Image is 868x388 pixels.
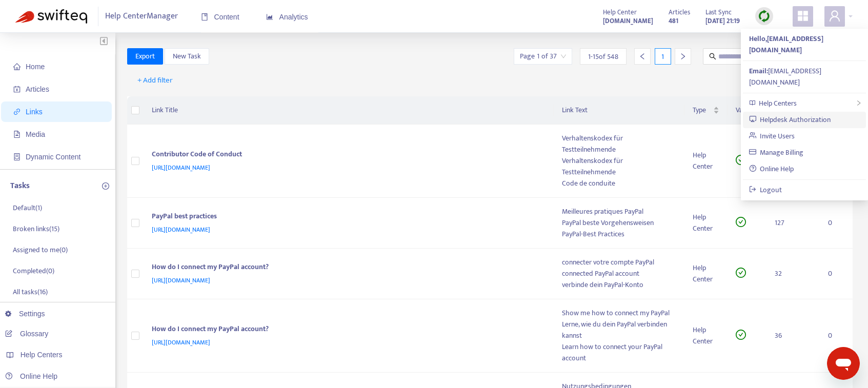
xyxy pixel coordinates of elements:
[736,217,746,227] span: check-circle
[603,7,637,18] span: Help Center
[13,63,21,70] span: home
[684,96,728,125] th: Type
[562,308,676,319] div: Show me how to connect my PayPal
[127,48,163,65] button: Export
[693,324,719,347] div: Help Center
[5,372,57,380] a: Online Help
[679,53,687,60] span: right
[13,131,21,138] span: file-image
[562,229,676,240] div: PayPal-Best Practices
[13,108,21,115] span: link
[829,10,841,22] span: user
[102,182,109,190] span: plus-circle
[669,15,678,27] strong: 481
[562,341,676,364] div: Learn how to connect your PayPal account
[693,212,719,234] div: Help Center
[152,261,542,275] div: How do I connect my PayPal account?
[562,133,676,155] div: Verhaltenskodex für Testteilnehmende
[749,184,782,196] a: Logout
[26,130,45,138] span: Media
[13,223,59,234] p: Broken links ( 15 )
[562,319,676,341] div: Lerne, wie du dein PayPal verbinden kannst
[749,130,795,142] a: Invite Users
[749,66,860,88] div: [EMAIL_ADDRESS][DOMAIN_NAME]
[10,180,30,192] p: Tasks
[728,96,766,125] th: Valid
[26,153,80,161] span: Dynamic Content
[13,266,54,276] p: Completed ( 0 )
[13,244,68,255] p: Assigned to me ( 0 )
[749,147,804,158] a: Manage Billing
[201,13,208,21] span: book
[173,51,201,62] span: New Task
[736,330,746,340] span: check-circle
[21,351,63,359] span: Help Centers
[152,275,210,285] span: [URL][DOMAIN_NAME]
[562,206,676,217] div: Meilleures pratiques PayPal
[562,279,676,291] div: verbinde dein PayPal-Konto
[736,155,746,165] span: check-circle
[655,48,671,65] div: 1
[266,13,273,21] span: area-chart
[759,97,797,109] span: Help Centers
[152,224,210,235] span: [URL][DOMAIN_NAME]
[749,65,768,77] strong: Email:
[709,53,716,60] span: search
[588,51,618,62] span: 1 - 15 of 548
[705,7,732,18] span: Last Sync
[749,33,823,56] strong: Hello, [EMAIL_ADDRESS][DOMAIN_NAME]
[562,178,676,189] div: Code de conduite
[693,150,719,172] div: Help Center
[797,10,809,22] span: appstore
[766,249,820,299] td: 32
[562,268,676,279] div: connected PayPal account
[152,162,210,173] span: [URL][DOMAIN_NAME]
[15,9,87,24] img: Swifteq
[26,63,45,71] span: Home
[562,257,676,268] div: connecter votre compte PayPal
[736,268,746,278] span: check-circle
[562,155,676,178] div: Verhaltenskodex für Testteilnehmende
[820,198,853,249] td: 0
[152,323,542,337] div: How do I connect my PayPal account?
[152,149,542,162] div: Contributor Code of Conduct
[766,299,820,373] td: 36
[856,100,862,106] span: right
[669,7,690,18] span: Articles
[693,105,711,116] span: Type
[135,51,155,62] span: Export
[26,108,43,116] span: Links
[736,105,750,116] span: Valid
[152,337,210,348] span: [URL][DOMAIN_NAME]
[603,15,653,27] a: [DOMAIN_NAME]
[749,163,794,175] a: Online Help
[758,10,771,23] img: sync.dc5367851b00ba804db3.png
[13,202,42,213] p: Default ( 1 )
[5,330,48,338] a: Glossary
[165,48,209,65] button: New Task
[201,13,239,21] span: Content
[562,217,676,229] div: PayPal beste Vorgehensweisen
[820,299,853,373] td: 0
[26,85,49,93] span: Articles
[693,262,719,285] div: Help Center
[130,72,180,89] button: + Add filter
[749,114,831,126] a: Helpdesk Authorization
[554,96,684,125] th: Link Text
[5,310,45,318] a: Settings
[13,86,21,93] span: account-book
[13,287,48,297] p: All tasks ( 16 )
[705,15,740,27] strong: [DATE] 21:19
[639,53,646,60] span: left
[766,198,820,249] td: 127
[144,96,554,125] th: Link Title
[820,249,853,299] td: 0
[137,74,173,87] span: + Add filter
[266,13,308,21] span: Analytics
[105,7,178,26] span: Help Center Manager
[13,153,21,160] span: container
[152,211,542,224] div: PayPal best practices
[827,347,860,380] iframe: Button to launch messaging window, conversation in progress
